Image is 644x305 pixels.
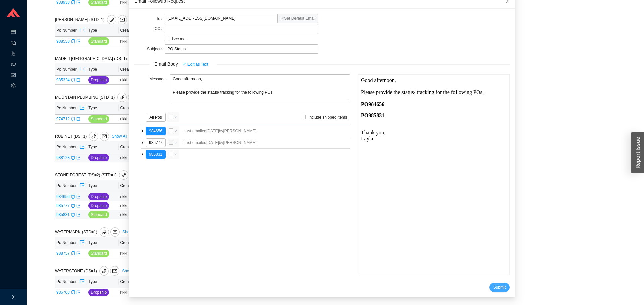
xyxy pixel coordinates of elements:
[119,288,161,297] td: rikki
[122,269,138,273] a: Show All
[107,15,116,24] button: phone
[71,39,75,43] span: copy
[119,37,161,46] td: rikki
[55,180,87,192] th: Po Number
[146,113,166,122] button: All Pos
[119,153,161,162] td: rikki
[88,289,109,296] button: Dropship
[174,153,177,156] span: down
[174,116,177,119] span: down
[182,62,186,67] span: edit
[183,139,256,146] span: Last emailed [DATE] by [PERSON_NAME]
[71,156,75,160] span: copy
[119,170,128,180] button: phone
[55,173,151,177] span: STONE FOREST (DS=2) (STD=1)
[79,181,85,190] button: export
[56,39,70,44] a: 988558
[80,240,85,245] span: export
[79,65,85,74] button: export
[56,251,70,256] a: 988757
[87,180,119,192] th: Type
[87,237,119,249] th: Type
[71,38,75,45] div: Copy
[155,24,165,33] label: CC
[88,37,109,45] button: Standard
[89,132,98,141] button: phone
[170,74,350,102] textarea: Good afternoon, Please provide the status/ tracking for the following POs:
[128,93,138,102] button: mail
[71,211,75,218] div: Copy
[173,112,179,122] button: down
[79,142,85,152] button: export
[80,144,85,150] span: export
[87,276,119,288] th: Type
[99,266,109,276] button: phone
[11,70,16,81] span: fund
[56,117,70,121] a: 974712
[76,251,80,256] a: export
[55,56,151,61] span: MADELI [GEOGRAPHIC_DATA] (DS=1)
[119,210,161,219] td: rikki
[141,141,144,144] span: caret-down
[76,203,80,208] a: export
[183,128,256,134] span: Last emailed [DATE] by [PERSON_NAME]
[150,60,217,69] span: Email Body
[55,95,139,100] span: MOUNTAIN PLUMBING (STD=1)
[100,132,109,141] button: mail
[55,134,110,139] span: RUBINET (DS=1)
[71,0,75,4] span: copy
[11,295,15,299] span: right
[147,44,165,54] label: Subject
[80,67,85,72] span: export
[56,203,70,208] a: 985777
[91,289,107,296] span: Dropship
[56,155,70,160] a: 988128
[88,193,109,200] button: Dropship
[149,74,170,84] label: Message
[122,230,138,234] a: Show All
[71,251,75,255] span: copy
[174,129,177,133] span: down
[88,250,109,257] button: Standard
[146,138,166,147] button: 985777
[56,194,70,199] a: 984656
[88,211,109,218] button: Standard
[489,283,510,292] button: Submit
[178,60,212,69] button: editEdit as Text
[118,95,126,100] span: phone
[149,114,162,121] span: All Pos
[55,102,87,115] th: Po Number
[71,193,75,200] div: Copy
[88,154,109,161] button: Dropship
[79,277,85,286] button: export
[88,202,109,209] button: Dropship
[71,116,75,122] div: Copy
[55,63,87,76] th: Po Number
[71,195,75,199] span: copy
[76,213,80,217] span: export
[110,266,119,276] button: mail
[11,27,16,38] span: credit-card
[100,269,108,273] span: phone
[156,14,165,23] label: To
[128,95,137,100] span: mail
[174,141,177,144] span: down
[119,115,161,124] td: rikki
[71,290,75,294] span: copy
[76,290,80,294] span: export
[76,290,80,295] a: export
[141,129,144,133] span: caret-down
[80,279,85,284] span: export
[119,173,128,177] span: phone
[112,134,127,139] a: Show All
[76,155,80,160] a: export
[119,76,161,85] td: rikki
[55,276,87,288] th: Po Number
[80,183,85,188] span: export
[80,105,85,111] span: export
[173,150,179,159] button: down
[76,117,80,121] span: export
